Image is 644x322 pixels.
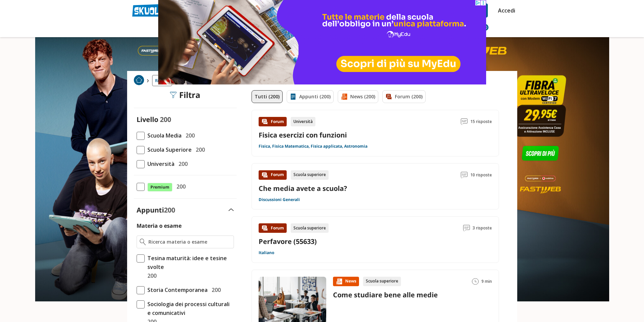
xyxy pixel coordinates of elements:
span: Scuola Media [145,131,182,140]
label: Appunti [137,205,175,215]
span: 200 [160,115,171,124]
span: 200 [174,182,186,191]
span: 200 [183,131,195,140]
a: Forum (200) [382,90,426,103]
img: Commenti lettura [461,118,468,125]
span: 10 risposte [470,170,492,180]
div: Forum [259,223,287,233]
img: Appunti filtro contenuto [290,93,296,100]
img: Ricerca materia o esame [140,239,146,245]
img: Home [134,75,144,85]
span: 200 [209,286,221,294]
span: 200 [145,271,157,280]
label: Materia o esame [137,222,182,229]
span: 3 risposte [473,223,492,233]
a: Perfavore (55633) [259,237,317,246]
span: Scuola Superiore [145,145,192,154]
a: Ricerca [152,75,172,86]
span: 9 min [481,277,492,286]
span: 200 [164,205,175,215]
div: Forum [259,117,287,126]
img: Forum filtro contenuto [385,93,392,100]
img: Commenti lettura [463,225,470,231]
div: News [333,277,359,286]
div: Scuola superiore [363,277,401,286]
img: Filtra filtri mobile [170,92,176,98]
a: Che media avete a scuola? [259,184,347,193]
a: Tutti (200) [252,90,283,103]
span: 200 [176,159,188,168]
input: Ricerca materia o esame [148,239,231,245]
img: Tempo lettura [472,278,479,285]
span: 200 [193,145,205,154]
a: Discussioni Generali [259,197,300,202]
a: Italiano [259,250,274,255]
span: Tesina maturità: idee e tesine svolte [145,254,234,271]
span: Sociologia dei processi culturali e comunicativi [145,300,234,317]
span: Storia Contemporanea [145,286,208,294]
a: Accedi [498,3,512,18]
div: Forum [259,170,287,180]
span: Premium [147,183,172,192]
a: News (200) [338,90,378,103]
div: Scuola superiore [291,223,329,233]
a: Come studiare bene alle medie [333,290,438,299]
img: Commenti lettura [461,172,468,178]
div: Filtra [170,90,200,100]
div: Università [291,117,315,126]
span: 15 risposte [470,117,492,126]
a: Fisica esercizi con funzioni [259,130,347,140]
a: Fisica, Fisica Matematica, Fisica applicata, Astronomia [259,144,367,149]
img: News contenuto [336,278,342,285]
label: Livello [137,115,158,124]
span: Università [145,159,174,168]
img: Forum contenuto [261,225,268,231]
img: News filtro contenuto [341,93,348,100]
div: Scuola superiore [291,170,329,180]
img: Forum contenuto [261,172,268,178]
a: Appunti (200) [287,90,334,103]
img: Forum contenuto [261,118,268,125]
a: Home [134,75,144,86]
img: Apri e chiudi sezione [229,208,234,211]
